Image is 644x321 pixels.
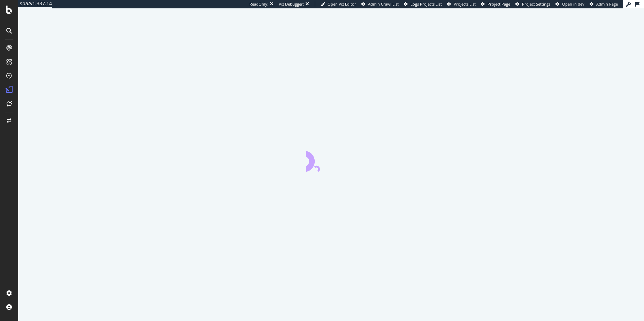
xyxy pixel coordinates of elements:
[522,1,550,7] span: Project Settings
[250,1,268,7] div: ReadOnly:
[447,1,476,7] a: Projects List
[515,1,550,7] a: Project Settings
[279,1,304,7] div: Viz Debugger:
[361,1,399,7] a: Admin Crawl List
[590,1,618,7] a: Admin Page
[596,1,618,7] span: Admin Page
[562,1,584,7] span: Open in dev
[411,1,442,7] span: Logs Projects List
[404,1,442,7] a: Logs Projects List
[321,1,356,7] a: Open Viz Editor
[555,1,584,7] a: Open in dev
[328,1,356,7] span: Open Viz Editor
[306,147,356,172] div: animation
[481,1,510,7] a: Project Page
[368,1,399,7] span: Admin Crawl List
[454,1,476,7] span: Projects List
[488,1,510,7] span: Project Page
